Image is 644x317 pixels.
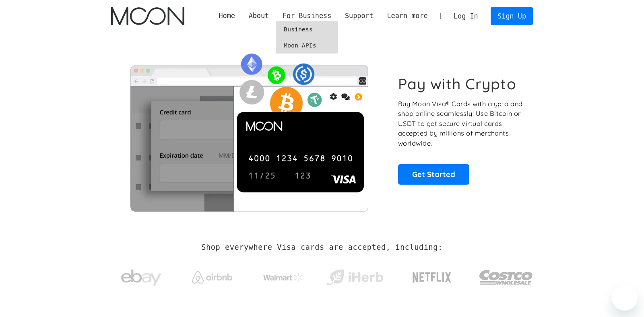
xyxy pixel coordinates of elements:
a: Get Started [398,164,469,184]
nav: For Business [276,21,338,54]
iframe: Botón para iniciar la ventana de mensajería [612,285,638,311]
a: Home [212,11,242,21]
div: For Business [276,11,338,21]
div: Learn more [380,11,435,21]
h2: Shop everywhere Visa cards are accepted, including: [201,243,442,252]
a: Sign Up [491,7,533,25]
img: ebay [121,265,161,290]
img: Airbnb [192,271,232,284]
a: Moon APIs [276,37,338,54]
img: Netflix [412,268,452,288]
div: Support [345,11,374,21]
p: Buy Moon Visa® Cards with crypto and shop online seamlessly! Use Bitcoin or USDT to get secure vi... [398,99,524,148]
img: Costco [479,262,533,292]
img: iHerb [325,267,385,288]
div: About [249,11,269,21]
a: ebay [111,257,171,294]
a: Costco [479,254,533,296]
a: Netflix [396,259,468,292]
a: home [111,7,184,25]
img: Moon Logo [111,7,184,25]
h1: Pay with Crypto [398,75,516,93]
a: Walmart [254,265,314,286]
div: Support [338,11,380,21]
a: Airbnb [182,263,242,288]
a: iHerb [325,259,385,292]
div: About [242,11,276,21]
a: Business [276,21,338,37]
div: For Business [283,11,331,21]
img: Moon Cards let you spend your crypto anywhere Visa is accepted. [111,48,387,211]
img: Walmart [263,273,303,282]
a: Log In [447,7,485,25]
div: Learn more [387,11,427,21]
